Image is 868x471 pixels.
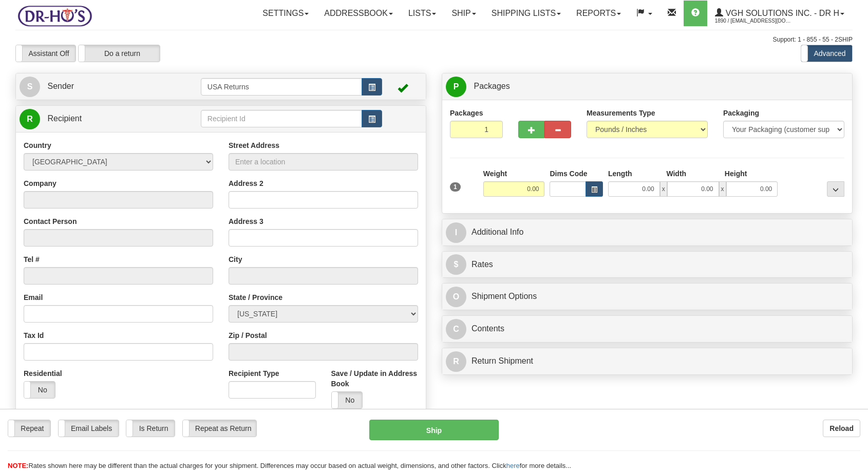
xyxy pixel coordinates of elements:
span: Recipient [47,114,82,123]
a: here [506,462,520,469]
a: OShipment Options [446,286,848,307]
label: Advanced [801,45,852,62]
button: Ship [369,420,499,440]
span: I [446,222,466,243]
label: State / Province [229,292,282,303]
label: Packages [450,108,483,118]
label: Do a return [79,45,160,62]
a: Lists [401,1,444,26]
span: 1890 / [EMAIL_ADDRESS][DOMAIN_NAME] [715,16,792,26]
span: Sender [47,82,74,90]
label: Residential [24,368,62,379]
span: 1 [450,182,461,192]
div: Support: 1 - 855 - 55 - 2SHIP [15,35,853,44]
b: Reload [829,424,854,432]
span: NOTE: [8,462,28,469]
a: Ship [444,1,483,26]
label: Repeat [8,420,50,437]
label: Is Return [126,420,174,437]
label: No [24,382,55,398]
label: Repeat as Return [183,420,256,437]
label: Assistant Off [16,45,76,62]
label: Address 3 [229,216,263,227]
a: Addressbook [316,1,401,26]
label: Email [24,292,43,303]
label: City [229,254,242,265]
label: Contact Person [24,216,77,227]
label: Country [24,140,51,150]
label: Weight [483,168,507,179]
label: Zip / Postal [229,330,267,341]
span: C [446,319,466,340]
a: R Recipient [20,108,181,129]
a: S Sender [20,76,201,97]
label: Company [24,178,56,189]
label: Packaging [723,108,759,118]
span: P [446,77,466,97]
input: Enter a location [229,153,418,171]
label: Address 2 [229,178,263,189]
label: Street Address [229,140,279,150]
input: Sender Id [201,78,362,96]
button: Reload [823,420,860,437]
label: Length [608,168,632,179]
label: Tax Id [24,330,44,341]
a: Shipping lists [484,1,569,26]
span: x [719,181,726,197]
label: Save / Update in Address Book [331,368,419,389]
input: Recipient Id [201,110,362,127]
span: x [660,181,667,197]
iframe: chat widget [844,183,867,288]
label: Height [725,168,747,179]
a: P Packages [446,76,848,97]
a: VGH Solutions Inc. - Dr H 1890 / [EMAIL_ADDRESS][DOMAIN_NAME] [707,1,852,26]
label: Email Labels [59,420,119,437]
label: Width [666,168,686,179]
span: R [20,109,40,129]
label: Dims Code [550,168,587,179]
img: logo1890.jpg [15,3,94,29]
span: $ [446,254,466,275]
label: Tel # [24,254,40,265]
label: Measurements Type [587,108,655,118]
div: ... [827,181,844,197]
span: R [446,351,466,372]
span: S [20,77,40,97]
a: RReturn Shipment [446,351,848,372]
a: Reports [569,1,629,26]
a: IAdditional Info [446,222,848,243]
a: $Rates [446,254,848,275]
span: Packages [474,82,510,90]
label: No [332,392,363,408]
label: Recipient Type [229,368,279,379]
span: O [446,287,466,307]
span: VGH Solutions Inc. - Dr H [723,9,839,17]
a: Settings [255,1,316,26]
a: CContents [446,318,848,340]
